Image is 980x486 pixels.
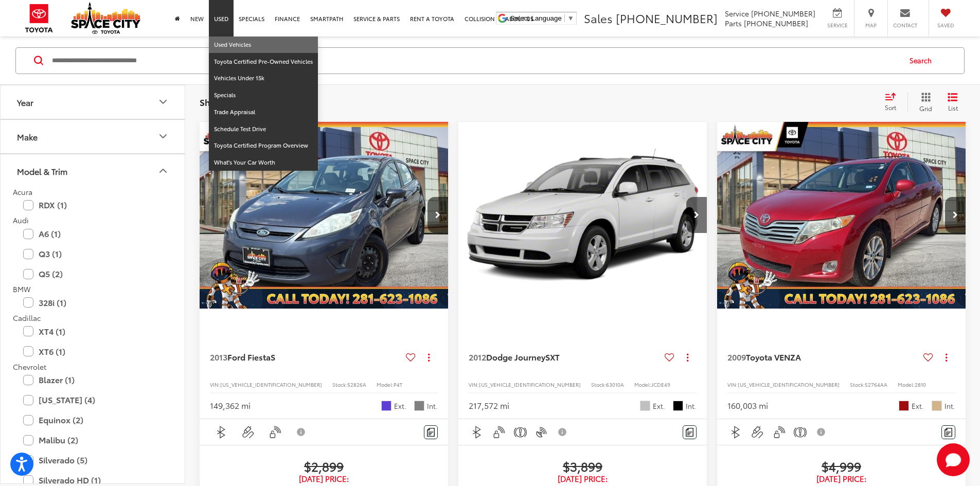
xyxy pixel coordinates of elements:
img: Satellite Radio [535,426,548,439]
a: 2013 Ford Fiesta S2013 Ford Fiesta S2013 Ford Fiesta S2013 Ford Fiesta S [199,122,449,309]
label: Q5 (2) [23,265,162,283]
span: Ext. [394,401,406,411]
span: Chevrolet [13,361,46,371]
span: dropdown dots [687,353,688,362]
span: VIN: [727,381,738,388]
span: S [271,351,275,363]
span: dropdown dots [946,353,947,362]
span: 2013 [210,351,227,363]
span: [US_VEHICLE_IDENTIFICATION_NUMBER] [220,381,322,388]
input: Search by Make, Model, or Keyword [51,48,900,73]
span: Contact [893,22,917,29]
a: Toyota Certified Program Overview [209,137,318,154]
span: Model: [377,381,394,388]
span: Stock: [591,381,606,388]
span: 52826A [347,381,366,388]
div: Make [157,130,169,142]
img: Aux Input [242,426,255,439]
span: Int. [427,401,438,411]
span: Ford Fiesta [227,351,271,363]
div: 2012 Dodge Journey SXT 0 [458,122,708,309]
a: Trade Appraisal [209,104,318,121]
span: VIN: [210,381,220,388]
label: XT4 (1) [23,322,162,340]
label: Blazer (1) [23,371,162,389]
label: [US_STATE] (4) [23,391,162,409]
span: [US_VEHICLE_IDENTIFICATION_NUMBER] [479,381,581,388]
span: Model: [634,381,651,388]
button: MakeMake [1,119,186,153]
img: 2013 Ford Fiesta S [199,122,449,310]
span: Audi [13,215,29,225]
span: ▼ [567,14,574,22]
div: Make [17,131,38,141]
img: Comments [945,428,953,437]
a: Toyota Certified Pre-Owned Vehicles [209,53,318,70]
span: Barcelona Red Metallic [899,401,909,411]
div: 2009 Toyota VENZA Base 0 [717,122,967,309]
span: List [948,103,958,112]
button: View Disclaimer [813,421,830,443]
label: RDX (1) [23,196,162,214]
label: 328i (1) [23,293,162,311]
span: $2,899 [210,458,438,474]
span: 2810 [915,381,926,388]
span: Model: [898,381,915,388]
button: Actions [420,348,438,366]
div: 149,362 mi [210,400,251,411]
button: List View [940,92,966,112]
img: 2012 Dodge Journey SXT [458,122,708,310]
span: Service [725,8,749,19]
span: Violet Gray [381,401,391,411]
span: Sort [885,103,896,112]
span: Acura [13,186,32,196]
img: Comments [427,428,435,437]
span: Grid [919,103,932,112]
img: Bluetooth® [471,426,484,439]
span: [US_VEHICLE_IDENTIFICATION_NUMBER] [738,381,840,388]
button: Search [900,47,947,73]
button: YearYear [1,85,186,118]
span: SXT [545,351,560,363]
img: 2009 Toyota VENZA Base [717,122,967,310]
span: Ivory [932,401,942,411]
span: Stock: [850,381,865,388]
span: [PHONE_NUMBER] [751,8,815,19]
span: Saved [934,22,957,29]
div: Year [17,97,33,106]
div: 160,003 mi [727,400,768,411]
span: ​ [564,14,565,22]
div: 2013 Ford Fiesta S 0 [199,122,449,309]
span: dropdown dots [428,353,430,362]
a: 2009Toyota VENZA [727,351,919,363]
span: Int. [945,401,955,411]
span: JCDE49 [651,381,670,388]
span: 2009 [727,351,746,363]
img: Bluetooth® [215,426,228,439]
img: Keyless Entry [773,426,786,439]
span: $3,899 [469,458,697,474]
span: Sales [584,10,613,26]
a: 2013Ford FiestaS [210,351,402,363]
button: Actions [937,348,955,366]
label: Q3 (1) [23,245,162,263]
a: Used Vehicles [209,37,318,53]
a: Vehicles Under 15k [209,70,318,87]
img: Keyless Entry [492,426,505,439]
div: Model & Trim [157,165,169,177]
span: P4T [394,381,402,388]
div: 217,572 mi [469,400,509,411]
a: 2012 Dodge Journey SXT2012 Dodge Journey SXT2012 Dodge Journey SXT2012 Dodge Journey SXT [458,122,708,309]
span: VIN: [469,381,479,388]
span: Black [673,401,683,411]
span: 63010A [606,381,624,388]
button: Next image [945,197,966,233]
img: Space City Toyota [71,2,140,34]
a: Select Language​ [510,14,574,22]
label: XT6 (1) [23,342,162,360]
img: Emergency Brake Assist [514,426,527,439]
button: Grid View [907,92,940,112]
span: BMW [13,284,31,294]
label: Equinox (2) [23,411,162,429]
span: 2012 [469,351,486,363]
